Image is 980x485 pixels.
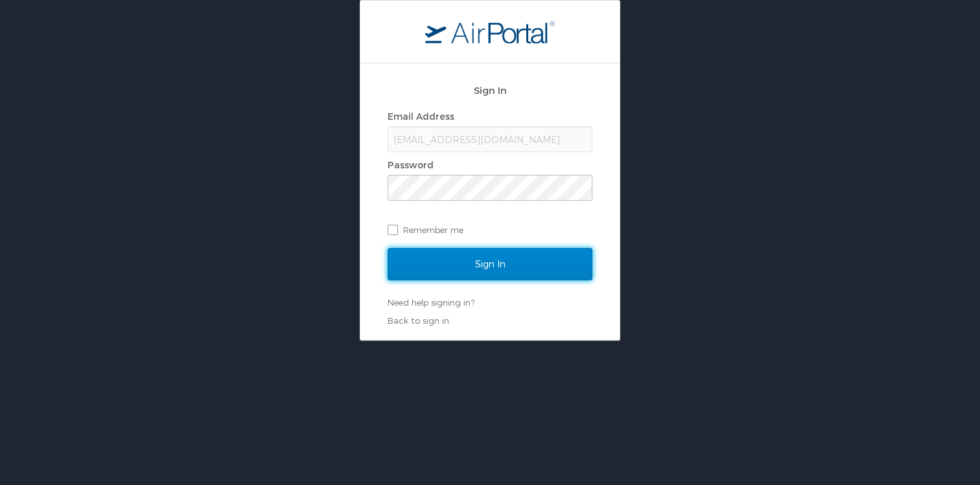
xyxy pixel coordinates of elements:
input: Sign In [388,248,592,280]
img: logo [425,20,555,43]
label: Password [388,159,434,170]
h2: Sign In [388,83,592,98]
a: Back to sign in [388,315,449,326]
a: Need help signing in? [388,297,474,308]
label: Remember me [388,220,592,240]
label: Email Address [388,111,454,122]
